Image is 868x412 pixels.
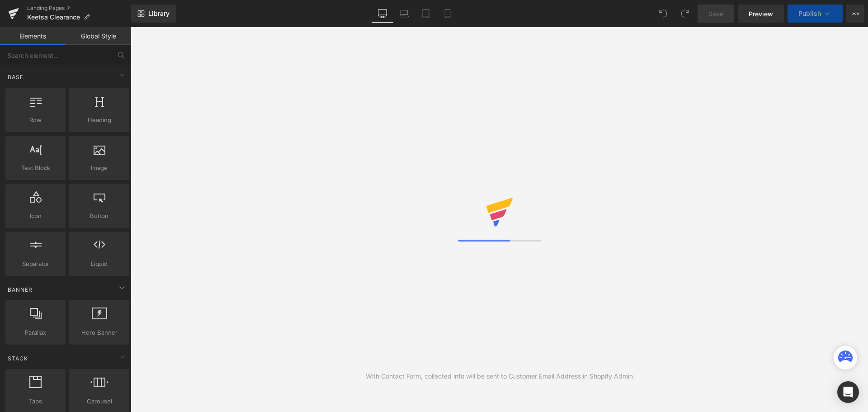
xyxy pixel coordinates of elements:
a: New Library [131,5,176,23]
span: Preview [749,9,773,19]
span: Parallax [8,328,63,337]
span: Icon [8,211,63,221]
a: Mobile [437,5,458,23]
span: Image [72,163,127,173]
span: Tabs [8,397,63,406]
button: More [846,5,864,23]
span: Text Block [8,163,63,173]
a: Desktop [372,5,393,23]
button: Undo [654,5,672,23]
a: Tablet [415,5,437,23]
span: Liquid [72,259,127,269]
a: Preview [738,5,784,23]
span: Banner [7,285,33,294]
span: Save [708,9,723,19]
span: Stack [7,354,29,363]
a: Landing Pages [27,5,131,12]
span: Keetsa Clearance [27,14,80,21]
span: Row [8,115,63,125]
span: Base [7,73,24,81]
span: Button [72,211,127,221]
span: Separator [8,259,63,269]
span: Hero Banner [72,328,127,337]
button: Redo [676,5,694,23]
button: Publish [788,5,843,23]
span: Publish [798,10,821,17]
span: Carousel [72,397,127,406]
span: Library [148,9,170,18]
span: Heading [72,115,127,125]
div: With Contact Form, collected info will be sent to Customer Email Address in Shopify Admin [366,371,633,381]
a: Global Style [66,27,131,45]
a: Laptop [393,5,415,23]
div: Open Intercom Messenger [837,381,859,403]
